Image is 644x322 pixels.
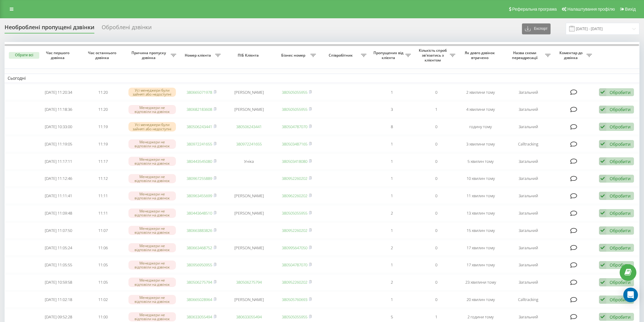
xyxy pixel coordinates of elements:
[610,124,631,130] div: Обробити
[282,297,307,302] a: 380505760693
[414,257,458,273] td: 0
[128,105,176,114] div: Менеджери не відповіли на дзвінок
[182,53,215,58] span: Номер клієнта
[503,136,554,152] td: Calltracking
[187,228,212,233] a: 380663883826
[414,205,458,221] td: 0
[128,157,176,166] div: Менеджери не відповіли на дзвінок
[36,274,81,290] td: [DATE] 10:59:58
[81,119,125,135] td: 11:19
[187,210,212,216] a: 380443648510
[369,292,414,308] td: 1
[36,188,81,204] td: [DATE] 11:11:41
[187,245,212,250] a: 380663468752
[36,153,81,170] td: [DATE] 11:17:11
[623,288,638,302] div: Open Intercom Messenger
[503,274,554,290] td: Загальний
[187,297,212,302] a: 380665028964
[458,240,503,256] td: 17 хвилин тому
[236,124,262,129] a: 380506243441
[81,188,125,204] td: 11:11
[503,257,554,273] td: Загальний
[36,205,81,221] td: [DATE] 11:09:48
[503,222,554,239] td: Загальний
[236,141,262,147] a: 380972241655
[369,136,414,152] td: 1
[128,122,176,131] div: Усі менеджери були зайняті або недоступні
[503,84,554,100] td: Загальний
[458,188,503,204] td: 11 хвилин тому
[36,136,81,152] td: [DATE] 11:19:05
[464,51,498,60] span: Як довго дзвінок втрачено
[512,7,557,12] span: Реферальна програма
[282,193,307,198] a: 380962260202
[81,84,125,100] td: 11:20
[282,245,307,250] a: 380995647050
[610,159,631,164] div: Обробити
[282,279,307,285] a: 380952260202
[224,292,275,308] td: [PERSON_NAME]
[236,314,262,320] a: 380633055494
[458,257,503,273] td: 17 хвилин тому
[187,89,212,95] a: 380665071978
[503,205,554,221] td: Загальний
[458,274,503,290] td: 23 хвилини тому
[458,222,503,239] td: 15 хвилин тому
[81,136,125,152] td: 11:19
[369,119,414,135] td: 8
[610,193,631,199] div: Обробити
[282,141,307,147] a: 380503487165
[503,119,554,135] td: Загальний
[282,210,307,216] a: 380505055955
[369,84,414,100] td: 1
[128,243,176,252] div: Менеджери не відповіли на дзвінок
[414,292,458,308] td: 0
[610,314,631,320] div: Обробити
[187,107,212,112] a: 380682183608
[369,274,414,290] td: 2
[5,74,639,83] td: Сьогодні
[81,274,125,290] td: 11:05
[187,124,212,129] a: 380506243441
[5,24,94,33] div: Необроблені пропущені дзвінки
[414,84,458,100] td: 0
[610,279,631,285] div: Обробити
[128,295,176,304] div: Менеджери не відповіли на дзвінок
[610,107,631,112] div: Обробити
[458,84,503,100] td: 2 хвилини тому
[282,314,307,320] a: 380505055955
[282,89,307,95] a: 380505055955
[36,171,81,187] td: [DATE] 11:12:46
[229,53,269,58] span: ПІБ Клієнта
[36,84,81,100] td: [DATE] 11:20:34
[610,210,631,216] div: Обробити
[414,171,458,187] td: 0
[278,53,310,58] span: Бізнес номер
[128,261,176,270] div: Менеджери не відповіли на дзвінок
[503,292,554,308] td: Calltracking
[414,240,458,256] td: 0
[128,51,170,60] span: Причина пропуску дзвінка
[187,176,212,181] a: 380967255889
[282,107,307,112] a: 380505055955
[224,240,275,256] td: [PERSON_NAME]
[282,228,307,233] a: 380952260202
[128,139,176,149] div: Менеджери не відповіли на дзвінок
[458,136,503,152] td: 3 хвилини тому
[128,226,176,235] div: Менеджери не відповіли на дзвінок
[36,257,81,273] td: [DATE] 11:05:55
[414,274,458,290] td: 0
[458,205,503,221] td: 13 хвилин тому
[36,292,81,308] td: [DATE] 11:02:18
[414,188,458,204] td: 0
[36,101,81,117] td: [DATE] 11:18:36
[369,240,414,256] td: 2
[187,314,212,320] a: 380633055494
[369,171,414,187] td: 1
[503,240,554,256] td: Загальний
[36,240,81,256] td: [DATE] 11:05:24
[458,171,503,187] td: 10 хвилин тому
[373,51,405,60] span: Пропущених від клієнта
[610,245,631,251] div: Обробити
[81,153,125,170] td: 11:17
